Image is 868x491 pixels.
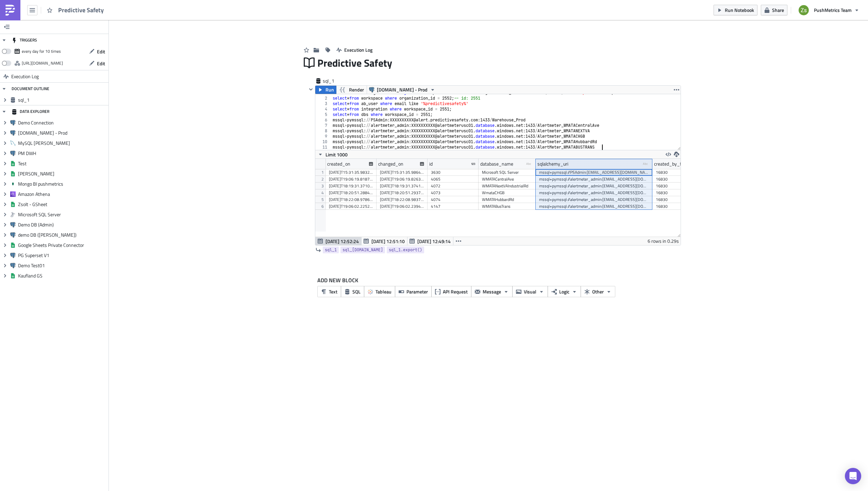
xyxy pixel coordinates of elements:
div: [DATE]T19:06:02.239422 [380,203,424,210]
span: Edit [97,48,105,55]
button: [DOMAIN_NAME] - Prod [367,86,438,94]
button: Edit [86,58,108,69]
button: Render [336,86,367,94]
span: Execution Log [344,46,372,53]
button: Visual [512,286,548,297]
button: Text [317,286,341,297]
div: mssql+pymssql://PSAdmin:[EMAIL_ADDRESS][DOMAIN_NAME]:1433/Warehouse_Prod [539,169,649,176]
span: Visual [524,288,536,295]
button: Tableau [364,286,395,297]
button: Run Notebook [714,5,757,15]
div: 16830 [656,203,700,210]
div: [DATE]T19:06:02.225230 [329,203,373,210]
span: Run [325,86,334,94]
span: PushMetrics Team [814,6,852,14]
img: PushMetrics [5,5,16,16]
div: DOCUMENT OUTLINE [12,83,49,95]
div: 16830 [656,183,700,189]
div: 2 [315,96,332,101]
div: mssql+pymssql://alertmeter_admin:[EMAIL_ADDRESS][DOMAIN_NAME]:1433/Alertmeter_WMATACHGB [539,189,649,196]
span: sql_1 [18,97,107,103]
div: created_on [327,159,350,169]
div: WMATANextVAIndustrialRd [482,183,532,189]
a: sql_1.export() [387,247,424,253]
span: Kaufland GS [18,273,107,279]
span: [DOMAIN_NAME] - Prod [18,130,107,136]
div: 6 [315,117,332,123]
span: sql_1 [323,78,350,84]
div: 16830 [656,169,700,176]
div: 3 [315,101,332,106]
span: Text [329,288,337,295]
button: API Request [431,286,471,297]
span: Render [349,86,364,94]
span: [DATE] 12:49:14 [417,238,451,245]
span: Demo Connection [18,120,107,126]
div: 10 [315,139,332,145]
span: sql_1 [325,247,337,253]
span: API Request [443,288,468,295]
div: 4072 [431,183,475,189]
div: 4147 [431,203,475,210]
div: mssql+pymssql://alertmeter_admin:[EMAIL_ADDRESS][DOMAIN_NAME]:1433/AlertMeter_WMATABUSTRANS [539,203,649,210]
div: [DATE]T19:06:19.826319 [380,176,424,183]
div: [DATE]T15:31:35.983260 [329,169,373,176]
span: MySQL [PERSON_NAME] [18,140,107,146]
div: DATA EXPLORER [12,105,49,118]
span: Parameter [406,288,428,295]
div: 4074 [431,196,475,203]
span: Demo DB (Admin) [18,222,107,228]
button: Execution Log [333,45,376,55]
div: [DATE]T18:22:08.983759 [380,196,424,203]
button: Edit [86,46,108,57]
button: [DATE] 12:51:10 [361,237,407,245]
span: Execution Log [11,70,39,83]
div: every day for 10 times [22,46,61,56]
div: 16830 [656,176,700,183]
div: 3630 [431,169,475,176]
span: sql_[DOMAIN_NAME] [343,247,383,253]
a: sql_[DOMAIN_NAME] [340,247,385,253]
div: database_name [480,159,513,169]
div: [DATE]T18:20:51.288491 [329,189,373,196]
div: mssql+pymssql://alertmeter_admin:[EMAIL_ADDRESS][DOMAIN_NAME]:1433/Alertmeter_WMATANEXTVA [539,183,649,189]
span: [DOMAIN_NAME] - Prod [377,86,428,94]
button: Logic [548,286,581,297]
span: Demo Test01 [18,263,107,269]
button: Parameter [395,286,432,297]
div: TRIGGERS [12,34,37,46]
span: [DATE] 12:52:24 [325,238,359,245]
span: Share [772,6,784,14]
div: 16830 [656,189,700,196]
span: Message [483,288,501,295]
div: WMATABusTrans [482,203,532,210]
span: Tableau [375,288,391,295]
button: PushMetrics Team [795,3,863,18]
div: 5 [315,112,332,117]
div: 16830 [656,196,700,203]
span: sql_1.export() [389,247,422,253]
span: SQL [352,288,361,295]
span: Test [18,160,107,167]
div: [DATE]T15:31:35.986446 [380,169,424,176]
div: Open Intercom Messenger [845,468,861,484]
button: Other [581,286,615,297]
div: 8 [315,128,332,134]
div: 4073 [431,189,475,196]
span: Zsolt - GSheet [18,201,107,207]
button: Share [761,5,787,15]
div: https://pushmetrics.io/api/v1/report/MNoRnaeoXk/webhook?token=1716788e470c4c4cb5c5477bf831aec3 [22,58,63,68]
div: mssql+pymssql://alertmeter_admin:[EMAIL_ADDRESS][DOMAIN_NAME]:1433/Alertmeter_WMATAHubbardRd [539,196,649,203]
span: Predictive Safety [58,6,104,14]
span: Google Sheets Private Connector [18,242,107,248]
label: ADD NEW BLOCK [317,276,675,284]
div: 6 rows in 0.29s [648,237,679,245]
button: [DATE] 12:52:24 [315,237,362,245]
div: Microsoft SQL Server [482,169,532,176]
div: 11 [315,145,332,150]
div: WmataCHGB [482,189,532,196]
span: Edit [97,60,105,67]
button: Limit 1000 [315,150,350,158]
div: WMATAHubbardRd [482,196,532,203]
div: 4 [315,106,332,112]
